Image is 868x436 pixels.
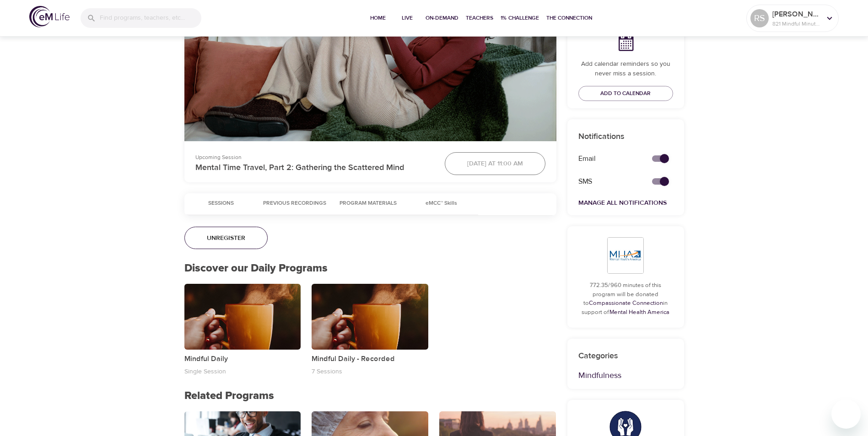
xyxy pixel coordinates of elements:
a: Compassionate Connection [589,299,663,307]
p: Mental Time Travel, Part 2: Gathering the Scattered Mind [195,161,434,174]
p: [PERSON_NAME] [772,9,821,20]
p: Add calendar reminders so you never miss a session. [578,59,673,79]
p: 7 Sessions [312,367,342,376]
span: eMCC™ Skills [410,199,473,208]
p: Mindful Daily - Recorded [312,353,428,364]
div: SMS [573,171,641,192]
img: logo [29,6,70,27]
span: Unregister [207,233,245,244]
a: Mental Health America [609,308,669,316]
span: On-Demand [426,13,458,23]
span: The Connection [546,13,592,23]
a: Manage All Notifications [578,199,667,207]
p: Related Programs [184,388,556,404]
span: 1% Challenge [501,13,539,23]
iframe: Button to launch messaging window [831,399,861,429]
p: Categories [578,350,673,362]
span: Home [367,13,389,23]
span: Program Materials [337,199,399,208]
p: Discover our Daily Programs [184,260,556,276]
div: Email [573,148,641,170]
p: Upcoming Session [195,153,434,161]
p: Notifications [578,130,673,143]
input: Find programs, teachers, etc... [100,8,201,28]
div: RS [750,9,769,27]
p: Mindful Daily [184,353,301,364]
button: Unregister [184,227,268,250]
button: Add to Calendar [578,86,673,101]
p: 821 Mindful Minutes [772,20,821,28]
p: 772.35/960 minutes of this program will be donated to in support of [578,281,673,317]
p: Single Session [184,367,226,376]
span: Teachers [466,13,493,23]
span: Previous Recordings [263,199,326,208]
span: Add to Calendar [600,89,651,98]
span: Sessions [190,199,252,208]
span: Live [396,13,418,23]
p: Mindfulness [578,369,673,382]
